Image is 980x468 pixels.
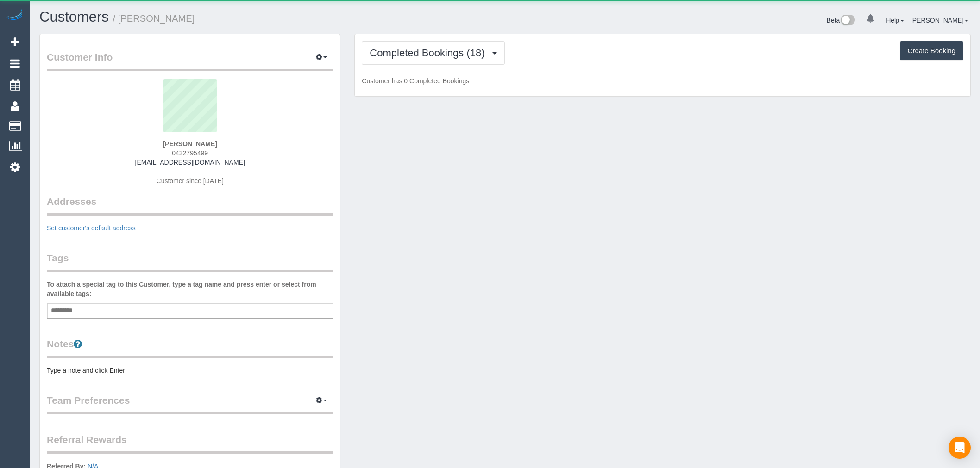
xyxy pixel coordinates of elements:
[172,149,208,157] span: 0432795499
[840,15,855,27] img: New interface
[47,433,333,454] legend: Referral Rewards
[47,224,136,232] a: Set customer's default address
[362,76,963,86] p: Customer has 0 Completed Bookings
[157,177,224,185] span: Customer since [DATE]
[163,140,217,148] strong: [PERSON_NAME]
[39,9,109,25] a: Customers
[47,280,333,298] label: To attach a special tag to this Customer, type a tag name and press enter or select from availabl...
[886,17,904,24] a: Help
[370,47,489,59] span: Completed Bookings (18)
[47,366,333,375] pre: Type a note and click Enter
[900,41,963,61] button: Create Booking
[47,50,333,71] legend: Customer Info
[135,159,245,166] a: [EMAIL_ADDRESS][DOMAIN_NAME]
[911,17,968,24] a: [PERSON_NAME]
[47,394,333,414] legend: Team Preferences
[6,9,24,22] img: Automaid Logo
[47,337,333,358] legend: Notes
[47,251,333,272] legend: Tags
[949,437,971,459] div: Open Intercom Messenger
[827,17,855,24] a: Beta
[362,41,504,65] button: Completed Bookings (18)
[113,13,195,24] small: / [PERSON_NAME]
